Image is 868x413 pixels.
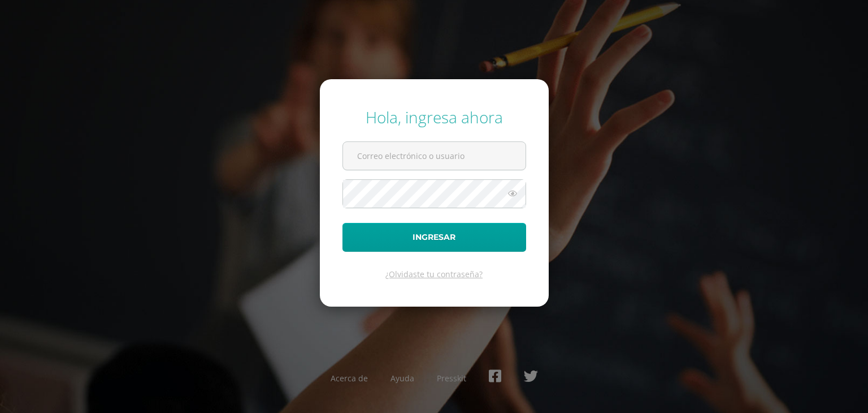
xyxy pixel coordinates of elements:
input: Correo electrónico o usuario [343,142,526,170]
button: Ingresar [342,223,526,252]
div: Hola, ingresa ahora [342,106,526,128]
a: Acerca de [331,373,368,384]
a: Ayuda [390,373,414,384]
a: ¿Olvidaste tu contraseña? [385,269,483,279]
a: Presskit [437,373,466,384]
